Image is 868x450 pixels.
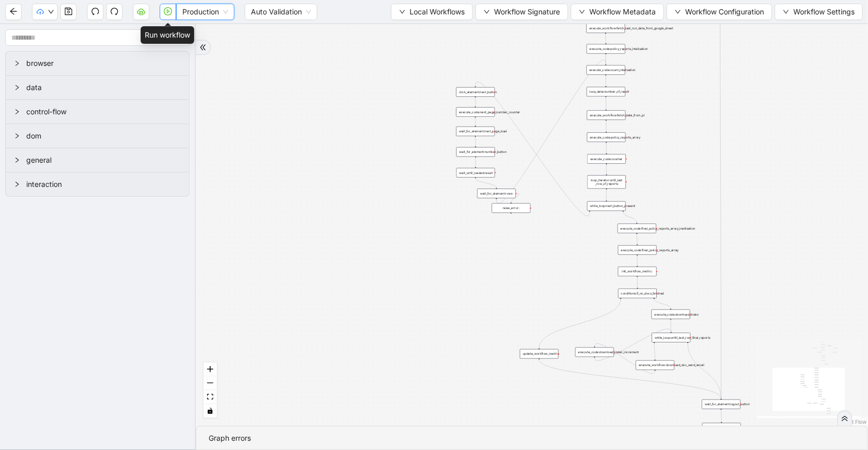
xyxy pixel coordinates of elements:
[26,106,181,117] span: control-flow
[160,4,176,20] button: play-circle
[209,432,855,444] div: Graph errors
[623,212,637,222] g: Edge from while_loop:next_button_present to execute_code:final_policy_reports_array_inatlisation
[199,44,207,51] span: double-right
[14,109,20,115] span: right
[618,223,656,233] div: execute_code:final_policy_reports_array_inatlisation
[410,6,465,18] span: Local Workflows
[251,4,311,20] span: Auto Validation
[587,132,626,142] div: execute_code:policy_reports_array
[14,181,20,187] span: right
[456,107,495,117] div: execute_code:next_page_number_counter
[456,147,495,157] div: wait_for_element:number_button
[110,7,118,15] span: redo
[477,189,516,199] div: wait_for_element:rows
[520,349,558,359] div: update_workflow_metric:
[48,9,54,15] span: down
[497,60,606,203] g: Edge from wait_for_element:rows to execute_code:count_intalisation
[594,343,655,373] g: Edge from execute_workflow:download_doc_send_email to execute_code:download_index_increment
[618,289,657,299] div: conditions:if_no_docs_fetched
[783,9,789,15] span: down
[589,6,656,18] span: Workflow Metadata
[587,87,625,97] div: loop_data:number_of_result
[652,309,690,319] div: execute_code:download_index
[654,343,655,359] g: Edge from while_loop:untill_last_row_final_reports to execute_workflow:download_doc_send_email
[456,127,495,136] div: wait_for_element:next_page_load
[793,6,855,18] span: Workflow Settings
[26,82,181,93] span: data
[841,415,848,422] span: double-right
[667,4,772,20] button: downWorkflow Configuration
[14,60,20,66] span: right
[87,4,104,20] button: undo
[688,343,721,399] g: Edge from while_loop:untill_last_row_final_reports to wait_for_element:logout_button
[618,267,657,276] div: init_workflow_metric:
[475,178,496,187] g: Edge from wait_until_loaded:result to wait_for_element:rows
[64,7,73,15] span: save
[203,404,217,418] button: toggle interactivity
[587,65,625,75] div: execute_code:count_intalisation
[14,157,20,163] span: right
[587,175,626,188] div: loop_iterator:until_last _row_of_reports
[702,400,741,409] div: wait_for_element:logout_button
[475,4,568,20] button: downWorkflow Signature
[456,168,495,178] div: wait_until_loaded:result
[60,4,77,20] button: save
[492,203,531,213] div: raise_error:
[182,4,228,20] span: Production
[203,390,217,404] button: fit view
[14,84,20,91] span: right
[675,9,681,15] span: down
[575,348,614,357] div: execute_code:download_index_increment
[494,6,560,18] span: Workflow Signature
[594,329,671,361] g: Edge from execute_code:download_index_increment to while_loop:untill_last_row_final_reports
[587,154,626,164] div: execute_code:counter
[137,7,145,15] span: cloud-server
[652,333,690,342] div: while_loop:untill_last_row_final_reports
[6,100,189,124] div: control-flow
[654,299,671,308] g: Edge from conditions:if_no_docs_fetched to execute_code:download_index
[840,419,866,425] a: React Flow attribution
[106,4,123,20] button: redo
[587,44,625,54] div: execute_code:policy_reports_intalisation
[26,58,181,69] span: browser
[26,179,181,190] span: interaction
[203,376,217,390] button: zoom out
[141,26,194,44] div: Run workflow
[37,8,44,15] span: cloud-upload
[203,362,217,376] button: zoom in
[91,7,99,15] span: undo
[32,4,58,20] button: cloud-uploaddown
[5,4,22,20] button: arrow-left
[6,76,189,99] div: data
[9,7,18,15] span: arrow-left
[456,87,495,97] div: click_element:next_button
[26,154,181,166] span: general
[492,203,531,213] div: raise_error:plus-circle
[6,124,189,148] div: dom
[775,4,863,20] button: downWorkflow Settings
[587,201,626,211] div: while_loop:next_button_present
[571,4,664,20] button: downWorkflow Metadata
[6,172,189,196] div: interaction
[618,245,657,254] div: execute_code:final_policy_reports_array
[586,24,625,33] div: execute_workflow:fetch_last_run_date_from_google_sheet
[484,9,490,15] span: down
[511,194,519,202] g: Edge from wait_for_element:rows to raise_error:
[702,423,741,432] div: click_element:logout_button
[26,130,181,142] span: dom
